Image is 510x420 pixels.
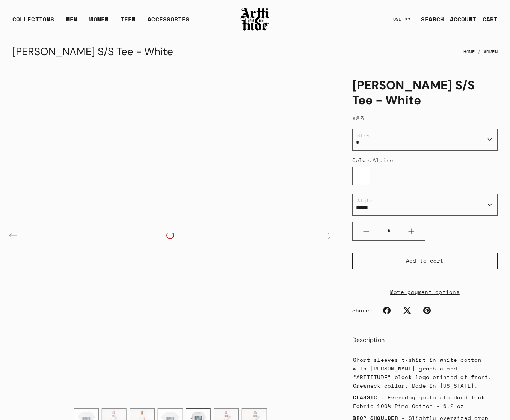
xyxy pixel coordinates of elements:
button: USD $ [389,11,415,27]
a: More payment options [352,288,498,296]
div: Next slide [318,227,336,245]
span: Share: [352,307,373,314]
span: Alpine [373,156,393,164]
div: [PERSON_NAME] S/S Tee - White [12,43,173,61]
input: Quantity [380,224,398,238]
a: TEEN [121,15,136,30]
button: Plus [398,222,425,240]
a: Open cart [477,12,498,27]
div: ACCESSORIES [148,15,189,30]
p: - Everyday go-to standard look Fabric 100% Pima Cotton - 6.2 oz [353,393,497,410]
img: Arttitude [240,6,270,32]
ul: Main navigation [6,15,195,30]
div: COLLECTIONS [12,15,54,30]
a: SEARCH [415,12,444,27]
button: Minus [353,222,380,240]
a: ACCOUNT [444,12,477,27]
b: CLASSIC [353,393,377,401]
a: Facebook [379,302,395,319]
a: Twitter [399,302,415,319]
a: MEN [66,15,77,30]
h1: [PERSON_NAME] S/S Tee - White [352,78,498,108]
div: Color: [352,157,498,164]
button: Description [352,331,498,349]
p: Short sleeves t-shirt in white cotton with [PERSON_NAME] graphic and “ARTTITUDE” black logo print... [353,355,497,390]
button: Add to cart [352,253,498,269]
a: Women [484,44,498,60]
div: CART [483,15,498,24]
a: WOMEN [89,15,109,30]
label: Alpine [352,167,370,185]
span: Add to cart [406,257,444,265]
span: $85 [352,114,364,123]
div: Previous slide [4,227,22,245]
span: USD $ [393,16,407,22]
a: Pinterest [419,302,435,319]
a: Home [463,44,475,60]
